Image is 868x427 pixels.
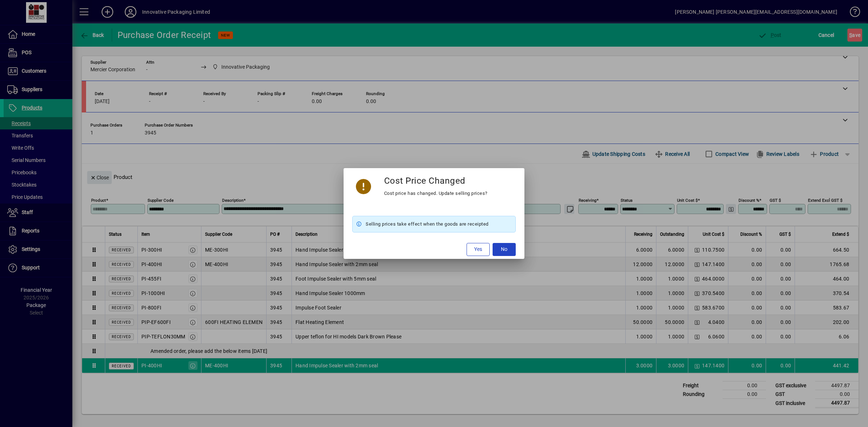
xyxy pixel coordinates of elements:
[366,220,489,229] span: Selling prices take effect when the goods are receipted
[501,245,507,253] span: No
[474,245,482,253] span: Yes
[467,243,490,256] button: Yes
[384,189,488,198] div: Cost price has changed. Update selling prices?
[493,243,516,256] button: No
[384,175,465,186] h3: Cost Price Changed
